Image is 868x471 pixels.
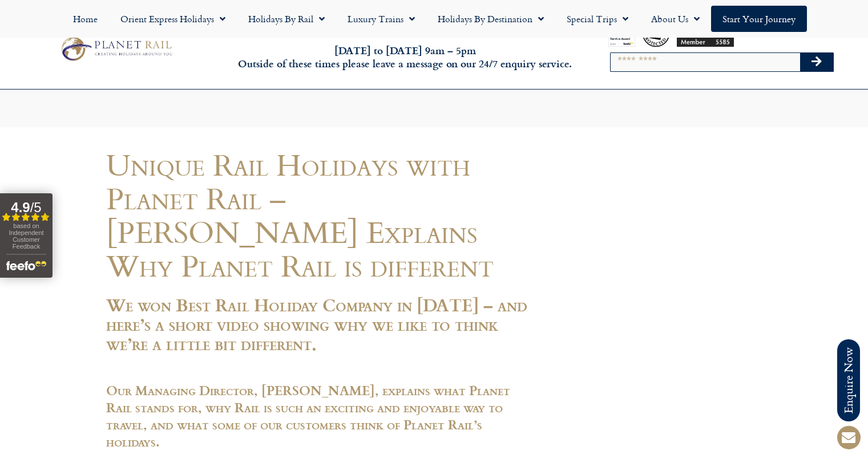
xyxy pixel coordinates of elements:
[235,44,576,71] h6: [DATE] to [DATE] 9am – 5pm Outside of these times please leave a message on our 24/7 enquiry serv...
[711,6,807,32] a: Start your Journey
[6,6,862,32] nav: Menu
[426,6,555,32] a: Holidays by Destination
[800,53,833,71] button: Search
[336,6,426,32] a: Luxury Trains
[62,6,109,32] a: Home
[555,6,640,32] a: Special Trips
[56,34,175,63] img: Planet Rail Train Holidays Logo
[109,6,237,32] a: Orient Express Holidays
[640,6,711,32] a: About Us
[237,6,336,32] a: Holidays by Rail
